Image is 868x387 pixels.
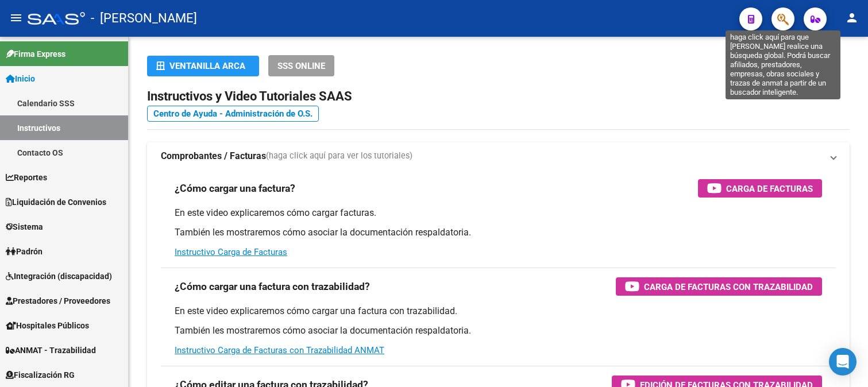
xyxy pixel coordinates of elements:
[147,142,850,170] mat-expansion-panel-header: Comprobantes / Facturas(haga click aquí para ver los tutoriales)
[175,207,822,219] p: En este video explicaremos cómo cargar facturas.
[147,86,850,107] h2: Instructivos y Video Tutoriales SAAS
[156,56,250,76] div: Ventanilla ARCA
[175,247,287,257] a: Instructivo Carga de Facturas
[6,344,96,357] span: ANMAT - Trazabilidad
[175,278,370,295] h3: ¿Cómo cargar una factura con trazabilidad?
[6,270,112,282] span: Integración (discapacidad)
[268,55,334,76] button: SSS ONLINE
[175,226,822,239] p: También les mostraremos cómo asociar la documentación respaldatoria.
[6,196,106,208] span: Liquidación de Convenios
[9,11,23,25] mat-icon: menu
[91,6,197,31] span: - [PERSON_NAME]
[147,106,319,122] a: Centro de Ayuda - Administración de O.S.
[6,245,43,258] span: Padrón
[616,277,822,296] button: Carga de Facturas con Trazabilidad
[175,324,822,337] p: También les mostraremos cómo asociar la documentación respaldatoria.
[175,305,822,318] p: En este video explicaremos cómo cargar una factura con trazabilidad.
[6,72,35,85] span: Inicio
[6,295,110,307] span: Prestadores / Proveedores
[6,319,89,332] span: Hospitales Públicos
[6,220,43,233] span: Sistema
[6,369,75,381] span: Fiscalización RG
[147,56,259,76] button: Ventanilla ARCA
[845,11,859,25] mat-icon: person
[175,345,384,355] a: Instructivo Carga de Facturas con Trazabilidad ANMAT
[6,171,47,184] span: Reportes
[829,348,857,376] div: Open Intercom Messenger
[175,180,295,196] h3: ¿Cómo cargar una factura?
[644,280,813,294] span: Carga de Facturas con Trazabilidad
[277,61,325,71] span: SSS ONLINE
[698,179,822,198] button: Carga de Facturas
[161,150,266,162] strong: Comprobantes / Facturas
[266,150,412,162] span: (haga click aquí para ver los tutoriales)
[726,181,813,196] span: Carga de Facturas
[6,48,65,60] span: Firma Express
